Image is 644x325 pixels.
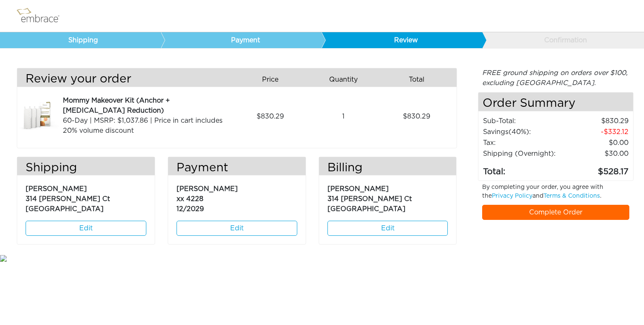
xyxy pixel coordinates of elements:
[478,68,634,88] div: FREE ground shipping on orders over $100, excluding [GEOGRAPHIC_DATA].
[483,116,563,126] td: Sub-Total:
[509,129,529,135] span: (40%)
[383,72,457,87] div: Total
[342,111,345,121] span: 1
[17,72,231,87] h3: Review your order
[15,5,69,26] img: logo.png
[63,116,230,136] div: 60-Day | MSRP: $1,037.86 | Price in cart includes 20% volume discount
[563,126,629,137] td: 332.12
[483,159,563,178] td: Total:
[26,180,146,214] p: [PERSON_NAME] 314 [PERSON_NAME] Ct [GEOGRAPHIC_DATA]
[319,161,457,175] h3: Billing
[483,148,563,159] td: Shipping (Overnight):
[563,159,629,178] td: 528.17
[161,32,322,48] a: Payment
[177,196,203,202] span: xx 4228
[26,221,146,236] a: Edit
[327,221,448,236] a: Edit
[177,221,297,236] a: Edit
[563,148,629,159] td: $30.00
[17,161,155,175] h3: Shipping
[492,193,532,199] a: Privacy Policy
[177,186,238,192] span: [PERSON_NAME]
[237,72,310,87] div: Price
[403,111,430,121] span: 830.29
[543,193,600,199] a: Terms & Conditions
[257,111,284,121] span: 830.29
[17,95,59,137] img: 7ce86e4a-8ce9-11e7-b542-02e45ca4b85b.jpeg
[482,32,643,48] a: Confirmation
[483,126,563,137] td: Savings :
[478,93,634,111] h4: Order Summary
[483,137,563,148] td: Tax:
[321,32,482,48] a: Review
[476,183,636,205] div: By completing your order, you agree with the and .
[168,161,306,175] h3: Payment
[177,206,204,212] span: 12/2029
[563,137,629,148] td: 0.00
[63,95,230,116] div: Mommy Makeover Kit (Anchor + [MEDICAL_DATA] Reduction)
[563,116,629,126] td: 830.29
[327,180,448,214] p: [PERSON_NAME] 314 [PERSON_NAME] Ct [GEOGRAPHIC_DATA]
[329,75,358,85] span: Quantity
[482,205,630,220] a: Complete Order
